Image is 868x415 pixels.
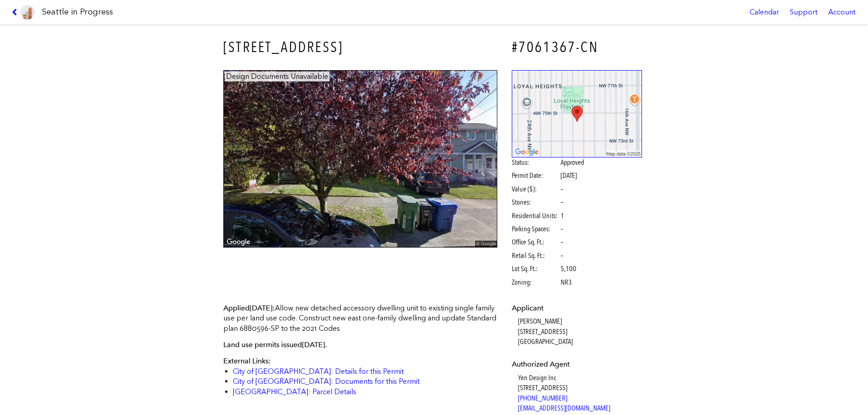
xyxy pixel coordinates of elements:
span: Approved [561,157,584,167]
img: staticmap [512,70,642,157]
dt: Authorized Agent [512,359,642,369]
span: Lot Sq. Ft.: [512,264,559,274]
img: 7344_21ST_AVE_NW_SEATTLE.jpg [223,70,497,248]
a: City of [GEOGRAPHIC_DATA]: Documents for this Permit [233,377,420,386]
span: – [561,251,563,261]
span: External Links: [223,357,271,365]
span: Value ($): [512,184,559,194]
span: Retail Sq. Ft.: [512,251,559,261]
dd: [PERSON_NAME] [STREET_ADDRESS] [GEOGRAPHIC_DATA] [518,316,642,347]
span: [DATE] [561,171,577,180]
a: [PHONE_NUMBER] [518,394,567,402]
span: Status: [512,157,559,167]
span: – [561,237,563,247]
span: [DATE] [302,340,325,349]
span: Stories: [512,197,559,207]
a: City of [GEOGRAPHIC_DATA]: Details for this Permit [233,367,404,376]
h4: #7061367-CN [512,37,642,57]
p: Land use permits issued . [223,340,497,350]
span: Zoning: [512,277,559,287]
a: [GEOGRAPHIC_DATA]: Parcel Details [233,387,356,396]
figcaption: Design Documents Unavailable [225,72,330,81]
a: [EMAIL_ADDRESS][DOMAIN_NAME] [518,404,610,412]
span: 5,100 [561,264,576,274]
h3: [STREET_ADDRESS] [223,37,497,57]
span: – [561,184,563,194]
span: [DATE] [250,304,273,312]
dd: Yen Design Inc [STREET_ADDRESS] [518,373,642,414]
span: Applied : [223,304,275,312]
p: Allow new detached accessory dwelling unit to existing single family use per land use code. Const... [223,303,497,334]
span: Permit Date: [512,171,559,181]
h1: Seattle in Progress [42,6,113,18]
span: 1 [561,211,564,221]
span: Residential Units: [512,211,559,221]
dt: Applicant [512,303,642,313]
span: – [561,224,563,234]
span: Office Sq. Ft.: [512,237,559,247]
span: – [561,197,563,207]
span: NR3 [561,277,572,287]
span: Parking Spaces: [512,224,559,234]
img: favicon-96x96.png [20,5,35,19]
